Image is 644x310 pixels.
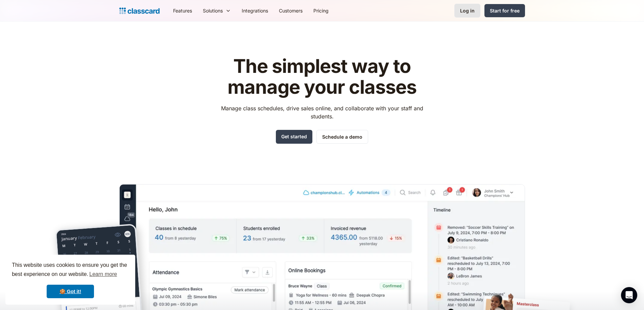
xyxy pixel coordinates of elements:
[12,261,129,279] span: This website uses cookies to ensure you get the best experience on our website.
[621,287,637,303] div: Open Intercom Messenger
[168,3,197,18] a: Features
[236,3,273,18] a: Integrations
[316,130,368,144] a: Schedule a demo
[215,104,429,120] p: Manage class schedules, drive sales online, and collaborate with your staff and students.
[215,56,429,97] h1: The simplest way to manage your classes
[47,285,94,298] a: dismiss cookie message
[276,130,312,144] a: Get started
[119,6,160,16] a: home
[197,3,236,18] div: Solutions
[308,3,334,18] a: Pricing
[460,7,475,14] div: Log in
[203,7,223,14] div: Solutions
[454,4,480,18] a: Log in
[88,269,118,279] a: learn more about cookies
[484,4,525,17] a: Start for free
[5,255,135,305] div: cookieconsent
[490,7,520,14] div: Start for free
[273,3,308,18] a: Customers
